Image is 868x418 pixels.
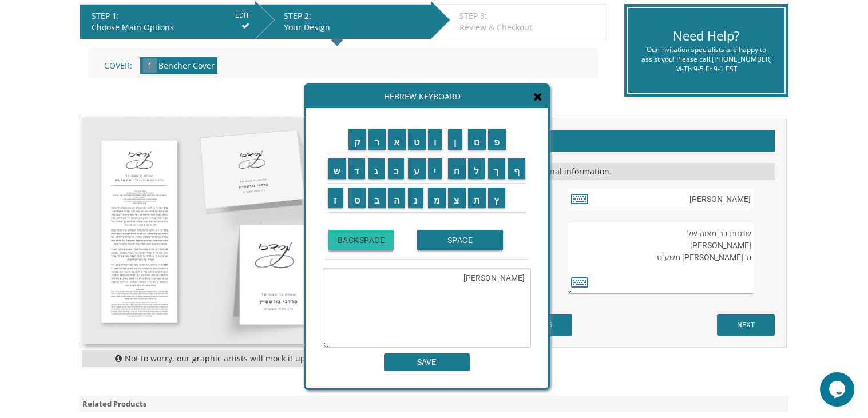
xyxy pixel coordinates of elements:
input: ה [388,188,406,208]
input: ע [408,158,426,179]
input: כ [388,158,405,179]
div: Hebrew Keyboard [306,85,548,108]
div: Please fill in your personal information. [455,163,775,180]
input: ס [348,188,366,208]
div: Choose Main Options [92,22,249,33]
input: ד [348,158,366,179]
div: Related Products [80,396,789,412]
div: Review & Checkout [459,22,600,33]
input: ש [328,158,346,179]
input: פ [488,129,506,150]
input: NEXT [717,314,775,336]
input: א [388,129,406,150]
h2: Customizations [455,130,775,152]
input: נ [408,188,423,208]
input: ת [468,188,486,208]
input: ח [448,158,466,179]
div: STEP 3: [459,10,600,22]
input: ל [468,158,485,179]
input: BACKSPACE [328,230,394,250]
input: ז [328,188,343,208]
input: ו [428,129,442,150]
input: ג [368,158,385,179]
input: ר [368,129,386,150]
div: Not to worry, our graphic artists will mock it up and send you a proof! [82,350,426,367]
input: EDIT [235,10,249,21]
textarea: שמחת בר מצוה של [PERSON_NAME] ט' [PERSON_NAME] תשע"ט [568,222,754,294]
div: Our invitation specialists are happy to assist you! Please call [PHONE_NUMBER] M-Th 9-5 Fr 9-1 EST [637,45,776,74]
iframe: chat widget [820,372,857,407]
input: ט [408,129,426,150]
input: ב [368,188,386,208]
div: STEP 2: [284,10,425,22]
input: ק [348,129,367,150]
div: Need Help? [637,27,776,45]
input: SPACE [417,230,503,250]
input: צ [448,188,466,208]
span: Bencher Cover [158,60,215,71]
input: י [428,158,442,179]
input: ן [448,129,462,150]
input: ם [468,129,486,150]
img: cbstyle2.jpg [82,118,425,344]
div: Your Design [284,22,425,33]
input: מ [428,188,446,208]
input: ך [488,158,505,179]
input: ף [508,158,526,179]
span: 1 [143,58,157,73]
input: SAVE [384,353,470,371]
div: STEP 1: [92,10,249,22]
span: Cover: [104,60,132,71]
input: ץ [488,188,505,208]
